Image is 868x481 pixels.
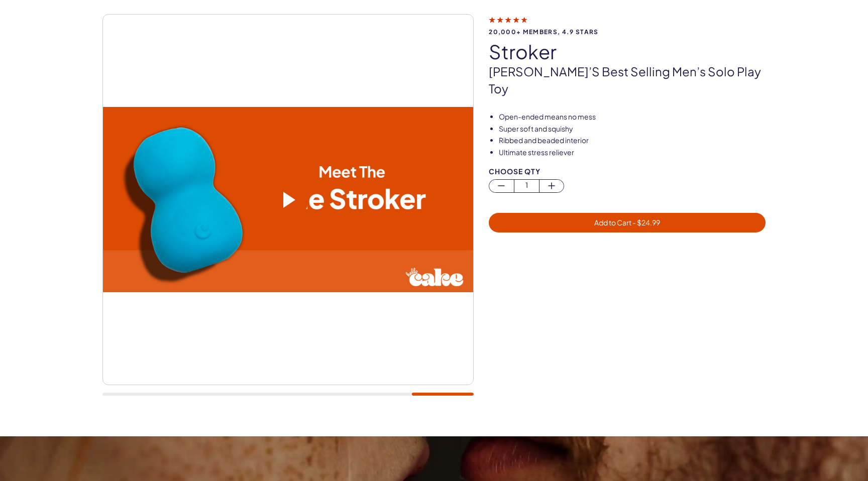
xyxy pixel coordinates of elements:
span: 20,000+ members, 4.9 stars [489,29,766,35]
button: Add to Cart - $24.99 [489,213,766,232]
li: Open-ended means no mess [499,112,766,122]
span: 1 [514,180,539,191]
div: Choose Qty [489,168,766,175]
a: 20,000+ members, 4.9 stars [489,15,766,35]
span: - $ 24.99 [631,218,660,227]
li: Ultimate stress reliever [499,148,766,158]
span: Add to Cart [594,218,660,227]
li: Super soft and squishy [499,124,766,134]
li: Ribbed and beaded interior [499,136,766,146]
h1: stroker [489,41,766,62]
p: [PERSON_NAME]’s best selling men’s solo play toy [489,63,766,97]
